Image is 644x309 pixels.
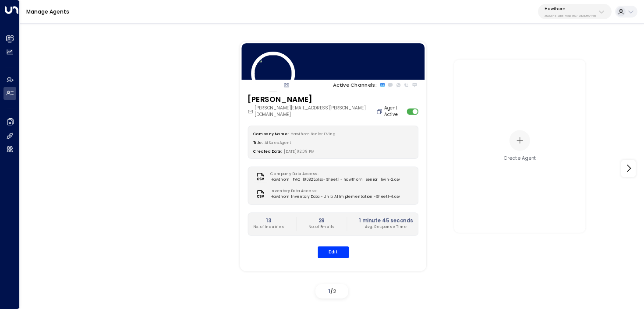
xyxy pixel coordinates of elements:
[333,81,376,88] p: Active Channels:
[328,288,330,295] span: 1
[253,149,282,154] label: Created Date:
[376,108,384,115] button: Copy
[384,105,404,118] label: Agent Active
[359,225,413,230] p: Avg. Response Time
[308,225,335,230] p: No. of Emails
[270,177,400,183] span: Hawthorn_FAQ_100825.xlsx - Sheet 1 - hawthorn_senior_livin-2.csv
[26,8,69,15] a: Manage Agents
[333,288,336,295] span: 2
[359,217,413,225] h2: 1 minute 45 seconds
[284,149,315,154] span: [DATE] 02:09 PM
[317,246,348,257] button: Edit
[290,131,335,136] span: Hawthorn Senior Living
[545,6,596,11] p: Hawthorn
[264,140,291,145] span: AI Sales Agent
[248,94,384,105] h3: [PERSON_NAME]
[253,140,262,145] label: Title:
[315,284,348,298] div: /
[308,217,335,225] h2: 29
[251,51,294,95] img: 211_headshot.jpg
[503,155,536,162] div: Create Agent
[545,14,596,18] p: 33332e4c-23b5-45a2-9007-0d0a9f804fa6
[248,105,384,118] div: [PERSON_NAME][EMAIL_ADDRESS][PERSON_NAME][DOMAIN_NAME]
[270,194,400,200] span: Hawthorn Inventory Data - Uniti AI Implementation - Sheet1-4.csv
[270,171,397,177] label: Company Data Access:
[538,4,612,19] button: Hawthorn33332e4c-23b5-45a2-9007-0d0a9f804fa6
[253,225,284,230] p: No. of Inquiries
[253,131,288,136] label: Company Name:
[253,217,284,225] h2: 13
[270,189,397,194] label: Inventory Data Access:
